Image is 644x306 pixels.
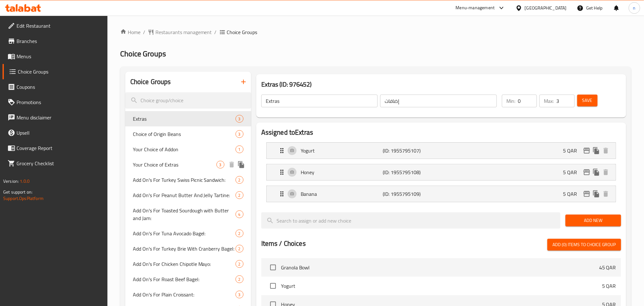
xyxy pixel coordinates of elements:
p: 45 QAR [599,264,616,271]
span: Get support on: [3,188,32,196]
a: Home [120,28,140,36]
input: search [261,212,560,229]
a: Support.OpsPlatform [3,194,44,203]
span: Add New [571,217,616,224]
li: / [143,28,145,36]
span: Select choice [266,279,280,293]
p: 5 QAR [602,282,616,290]
span: Select choice [266,261,280,274]
div: Choices [236,260,243,268]
div: Choices [236,275,243,283]
span: 2 [236,192,243,198]
div: Add On's For Plain Croissant:3 [125,287,251,302]
div: Add On's For Roast Beef Bagel:2 [125,272,251,287]
span: Granola Bowl [281,264,599,271]
div: Expand [267,143,616,159]
span: 2 [236,177,243,183]
div: Add On's For Turkey Swiss Picnic Sandwich:2 [125,172,251,188]
button: delete [601,167,611,177]
span: Branches [17,37,102,45]
span: 2 [236,246,243,252]
span: Grocery Checklist [17,160,102,167]
span: Coupons [17,83,102,91]
span: Your Choice of Extras [133,161,216,168]
div: Choices [236,146,243,153]
a: Grocery Checklist [3,156,107,171]
span: Choice of Origin Beans [133,130,236,138]
span: Add On's For Tuna Avocado Bagel: [133,230,236,237]
button: duplicate [236,160,246,169]
span: 4 [236,211,243,217]
div: Choice of Origin Beans3 [125,126,251,142]
a: Menus [3,49,107,64]
div: Choices [216,161,224,168]
span: 1.0.0 [20,177,30,185]
p: 5 QAR [563,168,582,176]
a: Branches [3,33,107,49]
button: delete [601,189,611,199]
a: Coverage Report [3,140,107,156]
button: Save [577,95,598,106]
button: duplicate [592,167,601,177]
div: Choices [236,115,243,123]
div: Choices [236,291,243,298]
span: Choice Groups [120,46,166,61]
span: Upsell [17,129,102,137]
div: Choices [236,230,243,237]
span: Add On's For Turkey Swiss Picnic Sandwich: [133,176,236,184]
h2: Assigned to Extras [261,128,621,137]
span: Edit Restaurant [17,22,102,30]
span: 2 [236,276,243,282]
span: Choice Groups [18,68,102,75]
span: Add On's For Plain Croissant: [133,291,236,298]
div: Add On's For Tuna Avocado Bagel:2 [125,226,251,241]
span: 3 [217,162,224,168]
div: Choices [236,130,243,138]
span: 1 [236,146,243,153]
h2: Items / Choices [261,239,306,248]
span: Menu disclaimer [17,114,102,121]
span: n [633,4,636,11]
span: Add On's For Peanut Butter And Jelly Tartine: [133,191,236,199]
div: [GEOGRAPHIC_DATA] [525,4,567,11]
div: Menu-management [456,4,495,12]
div: Expand [267,164,616,180]
span: Add On's For Toasted Sourdough with Butter and Jam: [133,207,236,222]
li: Expand [261,161,621,183]
button: delete [601,146,611,155]
span: Add On's For Roast Beef Bagel: [133,275,236,283]
div: Choices [236,245,243,253]
p: Banana [301,190,383,198]
button: Add New [565,215,621,226]
button: delete [227,160,236,169]
span: Add On's For Turkey Brie With Cranberry Bagel: [133,245,236,253]
div: Choices [236,191,243,199]
button: duplicate [592,146,601,155]
div: Choices [236,176,243,184]
li: Expand [261,140,621,161]
p: Yogurt [301,147,383,154]
a: Choice Groups [3,64,107,79]
p: 5 QAR [563,147,582,154]
p: Honey [301,168,383,176]
span: Menus [17,53,102,60]
li: / [215,28,217,36]
li: Expand [261,183,621,205]
a: Promotions [3,95,107,110]
a: Restaurants management [148,28,212,36]
a: Coupons [3,79,107,95]
button: edit [582,146,592,155]
p: (ID: 1955795108) [383,168,437,176]
p: (ID: 1955795107) [383,147,437,154]
span: Yogurt [281,282,602,290]
div: Add On's For Turkey Brie With Cranberry Bagel:2 [125,241,251,256]
div: Add On's For Toasted Sourdough with Butter and Jam:4 [125,203,251,226]
a: Menu disclaimer [3,110,107,125]
p: 5 QAR [563,190,582,198]
p: Max: [544,97,554,105]
span: Choice Groups [227,28,257,36]
span: 2 [236,231,243,237]
div: Add On's For Chicken Chipotle Mayo:2 [125,256,251,272]
span: Coverage Report [17,144,102,152]
input: search [125,92,251,109]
